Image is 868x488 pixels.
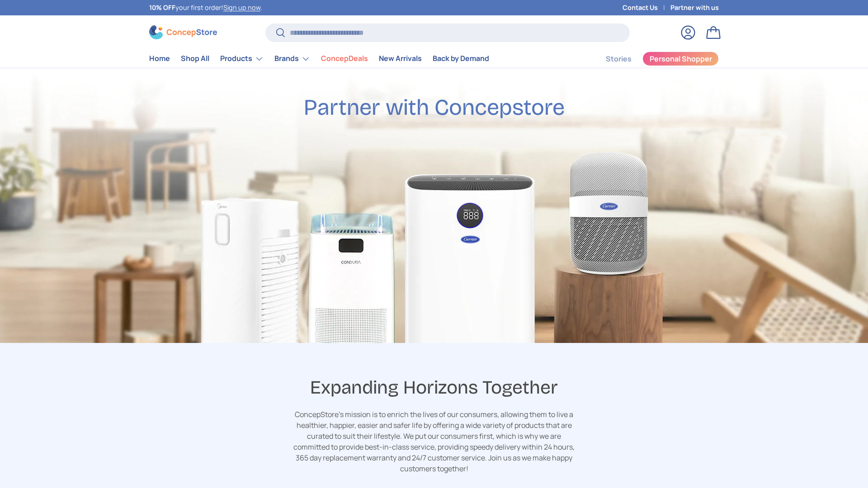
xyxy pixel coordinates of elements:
[149,3,175,12] strong: 10% OFF
[304,94,565,122] h2: Partner with Concepstore
[584,50,719,68] nav: Secondary
[670,3,719,13] a: Partner with us
[220,50,264,68] a: Products
[606,50,632,68] a: Stories
[310,375,558,400] span: Expanding Horizons Together
[292,409,576,474] p: ConcepStore’s mission is to enrich the lives of our consumers, allowing them to live a healthier,...
[149,50,170,67] a: Home
[274,50,310,68] a: Brands
[650,55,712,62] span: Personal Shopper
[321,50,368,67] a: ConcepDeals
[223,3,260,12] a: Sign up now
[433,50,489,67] a: Back by Demand
[623,3,670,13] a: Contact Us
[149,3,262,13] p: your first order! .
[215,50,269,68] summary: Products
[269,50,316,68] summary: Brands
[379,50,422,67] a: New Arrivals
[642,52,719,66] a: Personal Shopper
[181,50,209,67] a: Shop All
[149,25,217,39] img: ConcepStore
[149,50,489,68] nav: Primary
